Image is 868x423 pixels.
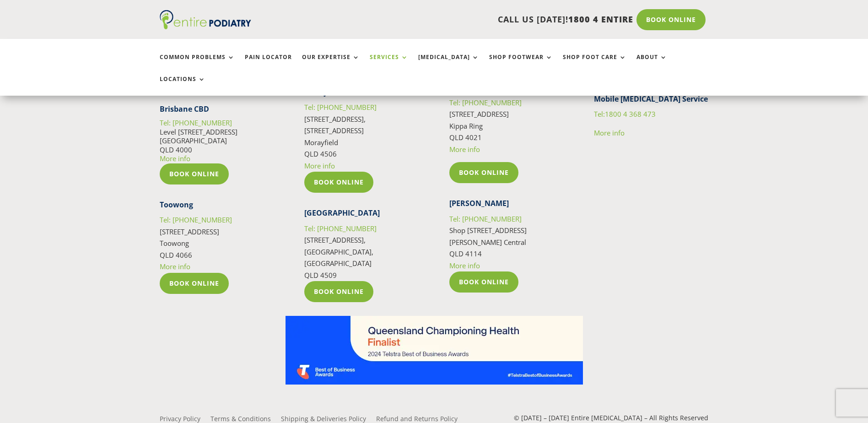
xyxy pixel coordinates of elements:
strong: Brisbane CBD [160,104,209,114]
a: More info [449,145,480,154]
p: [STREET_ADDRESS], [STREET_ADDRESS] Morayfield QLD 4506 [304,102,419,172]
a: Our Expertise [302,54,360,74]
strong: Toowong [160,200,193,210]
a: More info [449,261,480,270]
a: Book Online [160,273,229,294]
p: [STREET_ADDRESS], [GEOGRAPHIC_DATA], [GEOGRAPHIC_DATA] QLD 4509 [304,223,419,282]
a: Pain Locator [245,54,292,74]
a: Shop Foot Care [563,54,626,74]
a: Book Online [449,271,518,293]
a: Locations [160,76,205,96]
p: Shop [STREET_ADDRESS] [PERSON_NAME] Central QLD 4114 [449,213,564,272]
a: Tel: [PHONE_NUMBER] [160,118,232,127]
a: Common Problems [160,54,235,74]
a: Tel: [PHONE_NUMBER] [449,214,522,223]
a: Shop Footwear [489,54,553,74]
strong: [PERSON_NAME] [449,198,509,208]
img: logo (1) [160,10,251,29]
a: Tel: [PHONE_NUMBER] [160,215,232,224]
a: Book Online [636,9,706,30]
img: Telstra Business Awards QLD State Finalist - Championing Health Category [286,316,583,385]
a: More info [160,262,190,271]
p: Level [STREET_ADDRESS] [GEOGRAPHIC_DATA] QLD 4000 [160,119,275,163]
a: Book Online [304,281,373,302]
a: Entire Podiatry [160,22,251,31]
strong: [GEOGRAPHIC_DATA] [304,208,380,218]
a: About [636,54,667,74]
a: Book Online [304,172,373,193]
strong: Mobile [MEDICAL_DATA] Service [594,94,708,104]
p: CALL US [DATE]! [286,14,633,26]
a: [MEDICAL_DATA] [418,54,479,74]
a: More info [594,128,625,137]
a: Book Online [449,162,518,183]
a: Book Online [160,163,229,184]
a: Tel: [PHONE_NUMBER] [304,224,377,233]
a: Tel:1800 4 368 473 [594,109,656,119]
span: 1800 4 368 473 [605,109,656,119]
p: [STREET_ADDRESS] Toowong QLD 4066 [160,214,275,273]
a: Tel: [PHONE_NUMBER] [449,98,522,107]
a: Telstra Business Awards QLD State Finalist - Championing Health Category [286,377,583,386]
a: More info [160,154,190,163]
span: 1800 4 ENTIRE [568,14,633,25]
a: Tel: [PHONE_NUMBER] [304,103,377,112]
strong: Morayfield [304,87,344,97]
p: [STREET_ADDRESS] Kippa Ring QLD 4021 [449,97,564,163]
a: More info [304,161,335,170]
a: Services [370,54,408,74]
